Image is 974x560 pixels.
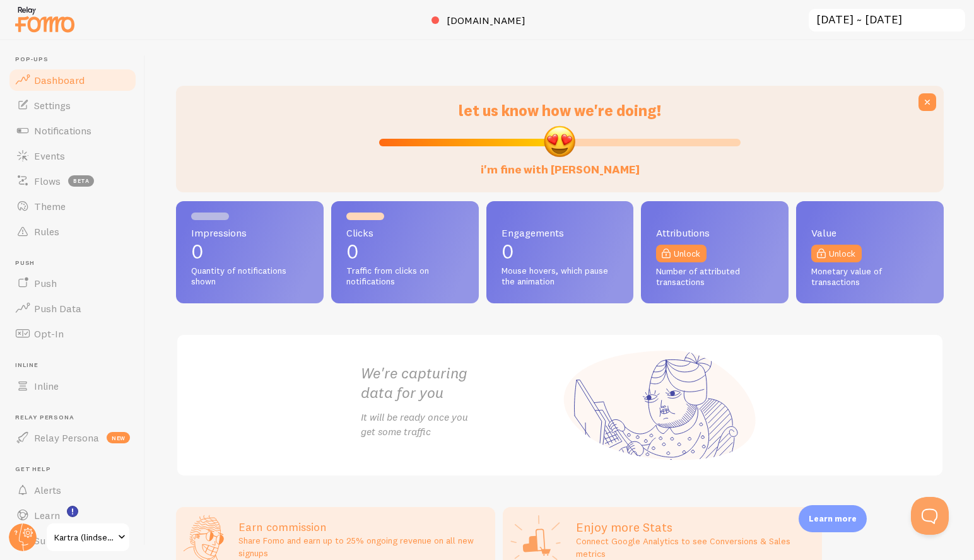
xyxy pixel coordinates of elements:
[656,228,773,238] span: Attributions
[15,259,138,267] span: Push
[34,484,61,496] span: Alerts
[34,302,81,315] span: Push Data
[68,175,94,187] span: beta
[34,175,61,187] span: Flows
[459,101,661,120] span: let us know how we're doing!
[45,522,131,552] a: Kartra (lindseyskye)
[34,124,91,137] span: Notifications
[15,414,138,422] span: Relay Persona
[502,265,619,288] span: Mouse hovers, which pause the animation
[34,380,59,392] span: Inline
[8,118,138,143] a: Notifications
[8,93,138,118] a: Settings
[34,200,66,213] span: Theme
[8,143,138,168] a: Events
[656,245,707,262] a: Unlock
[238,534,488,559] p: Share Fomo and earn up to 25% ongoing revenue on all new signups
[576,535,814,560] p: Connect Google Analytics to see Conversions & Sales metrics
[811,228,929,238] span: Value
[346,265,464,288] span: Traffic from clicks on notifications
[811,266,929,288] span: Monetary value of transactions
[799,505,867,532] div: Learn more
[502,242,619,262] p: 0
[346,228,464,238] span: Clicks
[107,432,130,443] span: new
[481,150,640,177] label: i'm fine with [PERSON_NAME]
[34,74,85,86] span: Dashboard
[15,465,138,474] span: Get Help
[543,124,577,158] img: emoji.png
[8,296,138,321] a: Push Data
[34,327,64,340] span: Opt-In
[8,219,138,244] a: Rules
[8,321,138,346] a: Opt-In
[8,168,138,194] a: Flows beta
[8,271,138,296] a: Push
[656,266,773,288] span: Number of attributed transactions
[238,520,488,534] h3: Earn commission
[34,509,60,522] span: Learn
[191,228,308,238] span: Impressions
[34,149,65,162] span: Events
[15,55,138,64] span: Pop-ups
[8,503,138,528] a: Learn
[34,431,99,444] span: Relay Persona
[809,513,857,525] p: Learn more
[8,373,138,399] a: Inline
[8,194,138,219] a: Theme
[54,530,114,545] span: Kartra (lindseyskye)
[34,277,57,289] span: Push
[15,361,138,370] span: Inline
[346,242,464,262] p: 0
[34,225,59,238] span: Rules
[576,519,814,535] h2: Enjoy more Stats
[8,67,138,93] a: Dashboard
[8,477,138,503] a: Alerts
[191,265,308,288] span: Quantity of notifications shown
[361,363,560,402] h2: We're capturing data for you
[811,245,862,262] a: Unlock
[67,506,78,517] svg: <p>Watch New Feature Tutorials!</p>
[361,410,560,439] p: It will be ready once you get some traffic
[502,228,619,238] span: Engagements
[8,425,138,450] a: Relay Persona new
[34,99,71,112] span: Settings
[191,242,308,262] p: 0
[13,3,76,35] img: fomo-relay-logo-orange.svg
[911,497,949,535] iframe: Help Scout Beacon - Open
